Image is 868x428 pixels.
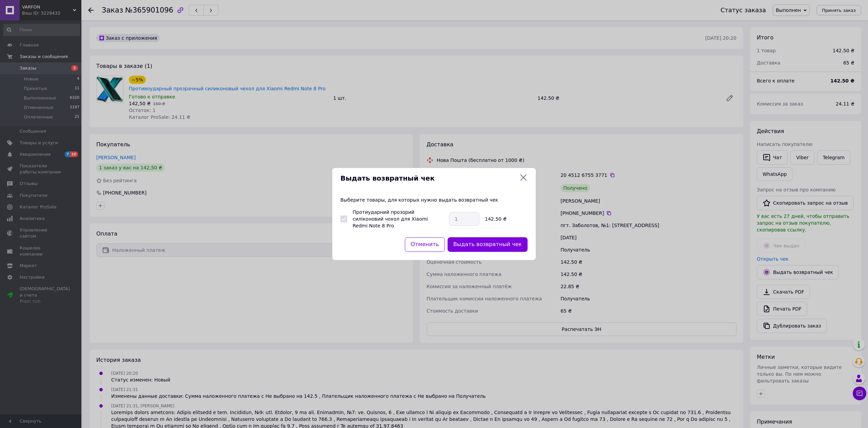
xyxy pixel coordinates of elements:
[340,173,517,183] span: Выдать возвратный чек
[482,216,530,222] div: 142.50 ₴
[340,197,528,203] p: Выберите товары, для которых нужно выдать возвратный чек
[448,237,528,252] button: Выдать возвратный чек
[405,237,445,252] button: Отменить
[353,209,428,228] label: Протиударний прозорий силіконовий чохол для Xiaomi Redmi Note 8 Pro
